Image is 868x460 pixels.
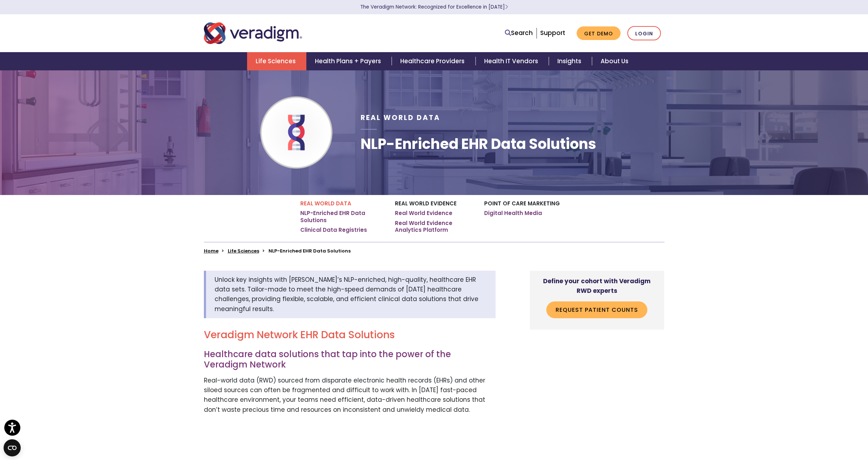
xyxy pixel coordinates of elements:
iframe: Drift Chat Widget [731,409,859,451]
a: Life Sciences [247,52,306,70]
h2: Veradigm Network EHR Data Solutions [204,329,496,341]
img: Veradigm logo [204,21,302,45]
a: Home [204,247,219,254]
a: Get Demo [577,26,621,40]
a: The Veradigm Network: Recognized for Excellence in [DATE]Learn More [360,4,508,10]
a: NLP-Enriched EHR Data Solutions [300,210,384,224]
a: Life Sciences [228,247,259,254]
a: Login [627,26,661,41]
a: Support [540,29,565,37]
button: Open CMP widget [4,439,21,456]
a: About Us [592,52,637,70]
a: Real World Evidence Analytics Platform [395,220,473,234]
a: Search [505,28,533,38]
a: Health Plans + Payers [306,52,392,70]
a: Insights [549,52,592,70]
a: Health IT Vendors [476,52,549,70]
strong: Define your cohort with Veradigm RWD experts [543,277,651,295]
a: Request Patient Counts [546,301,647,318]
a: Digital Health Media [484,210,542,217]
a: Clinical Data Registries [300,226,367,234]
a: Real World Evidence [395,210,452,217]
span: Real World Data [361,113,440,122]
span: Learn More [505,4,508,10]
h1: NLP-Enriched EHR Data Solutions [361,135,596,152]
h3: Healthcare data solutions that tap into the power of the Veradigm Network [204,349,496,370]
span: Unlock key insights with [PERSON_NAME]’s NLP-enriched, high-quality, healthcare EHR data sets. Ta... [215,275,478,313]
p: Real-world data (RWD) sourced from disparate electronic health records (EHRs) and other siloed so... [204,376,496,415]
a: Healthcare Providers [392,52,475,70]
